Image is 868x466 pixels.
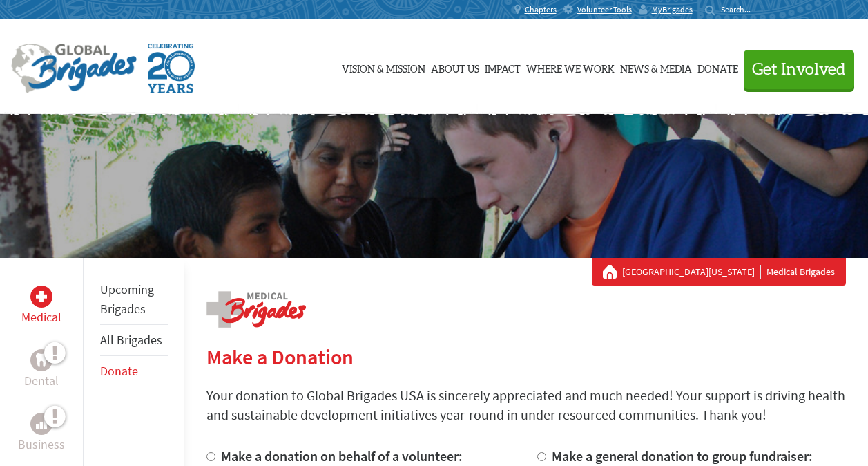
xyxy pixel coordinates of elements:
h2: Make a Donation [206,344,846,369]
label: Make a donation on behalf of a volunteer: [221,447,463,465]
a: DentalDental [24,349,59,391]
p: Your donation to Global Brigades USA is sincerely appreciated and much needed! Your support is dr... [206,386,846,425]
span: MyBrigades [652,4,693,15]
a: News & Media [620,32,692,102]
span: Get Involved [752,62,846,78]
label: Make a general donation to group fundraiser: [552,447,813,465]
img: Business [36,418,47,429]
img: Global Brigades Logo [11,44,137,93]
li: Donate [100,356,168,386]
a: BusinessBusiness [18,413,65,454]
li: Upcoming Brigades [100,274,168,325]
a: All Brigades [100,332,162,348]
div: Medical [30,286,52,308]
p: Dental [24,371,59,391]
p: Business [18,435,65,454]
a: MedicalMedical [21,286,61,327]
div: Business [30,413,52,435]
a: Impact [485,32,521,102]
p: Medical [21,308,61,327]
img: Global Brigades Celebrating 20 Years [148,44,195,93]
img: Medical [36,291,47,302]
button: Get Involved [744,50,854,89]
div: Medical Brigades [603,265,835,279]
a: Donate [100,363,138,379]
div: Dental [30,349,52,371]
a: Upcoming Brigades [100,281,154,317]
span: Volunteer Tools [577,4,632,15]
a: Donate [697,32,738,102]
img: Dental [36,353,47,366]
a: Vision & Mission [342,32,425,102]
a: Where We Work [526,32,615,102]
span: Chapters [525,4,557,15]
input: Search... [721,4,760,15]
li: All Brigades [100,325,168,356]
img: logo-medical.png [206,291,306,328]
a: [GEOGRAPHIC_DATA][US_STATE] [622,265,761,279]
a: About Us [431,32,479,102]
